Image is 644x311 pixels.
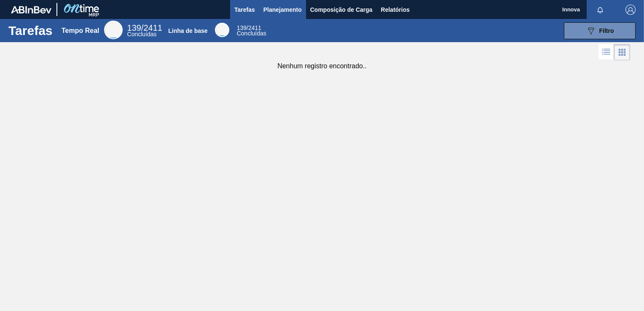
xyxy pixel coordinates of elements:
[104,21,123,39] div: Real Time
[263,5,302,15] span: Planejamento
[168,27,207,34] div: Linha de base
[8,26,53,35] h1: Tarefas
[215,23,229,37] div: Base Line
[62,27,99,35] div: Tempo Real
[381,5,410,15] span: Relatórios
[248,24,261,31] font: 2411
[127,31,157,38] span: Concluídas
[11,6,51,13] img: TNhmsLtSVTkK8tSr43FrP2fwEKptu5GPRR3wAAAABJRU5ErkJggg==
[625,5,636,15] img: Logout
[143,23,162,32] font: 2411
[237,25,266,36] div: Base Line
[237,30,266,37] span: Concluídas
[234,5,255,15] span: Tarefas
[127,24,162,37] div: Real Time
[237,24,247,31] span: 139
[598,44,614,60] div: Visão em Lista
[587,4,614,16] button: Notificações
[127,23,141,32] span: 139
[599,27,614,34] span: Filtro
[127,23,162,32] span: /
[614,44,630,60] div: Visão em Cards
[310,5,373,15] span: Composição de Carga
[564,22,636,39] button: Filtro
[237,24,261,31] span: /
